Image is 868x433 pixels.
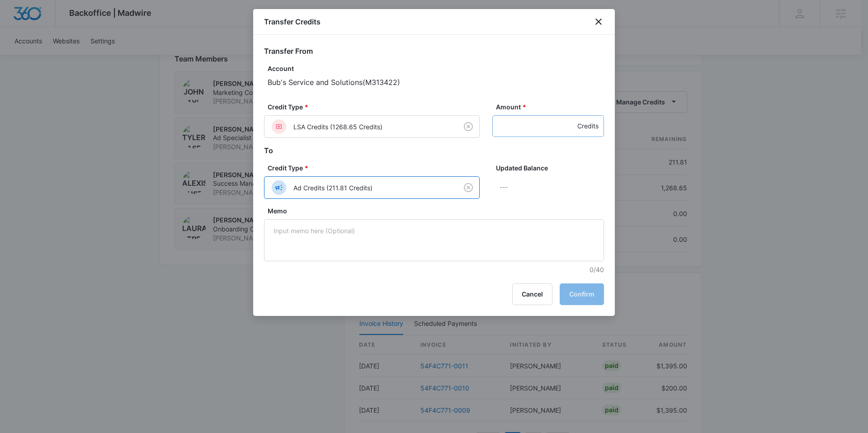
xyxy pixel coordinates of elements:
p: Ad Credits (211.81 Credits) [293,183,373,193]
p: 0/40 [268,265,604,274]
img: website_grey.svg [14,24,22,31]
h2: Transfer From [264,46,604,56]
div: Domain: [DOMAIN_NAME] [24,24,99,31]
img: tab_keywords_by_traffic_grey.svg [90,52,97,60]
img: logo_orange.svg [14,14,22,22]
label: Credit Type [268,102,483,112]
p: Bub's Service and Solutions ( M313422 ) [268,77,604,88]
div: Keywords by Traffic [100,53,152,59]
p: --- [500,176,604,198]
img: tab_domain_overview_orange.svg [24,52,32,60]
button: Clear [461,119,476,134]
label: Memo [268,206,608,216]
div: Domain Overview [34,53,81,59]
label: Updated Balance [496,163,608,173]
button: Clear [461,180,476,195]
label: Credit Type [268,163,483,173]
h1: Transfer Credits [264,16,321,27]
p: LSA Credits (1268.65 Credits) [293,122,382,132]
div: v 4.0.25 [25,14,44,22]
h2: To [264,145,604,156]
label: Amount [496,102,608,112]
button: Cancel [512,283,552,305]
button: close [593,16,604,27]
div: Credits [577,115,599,137]
p: Account [268,64,604,73]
